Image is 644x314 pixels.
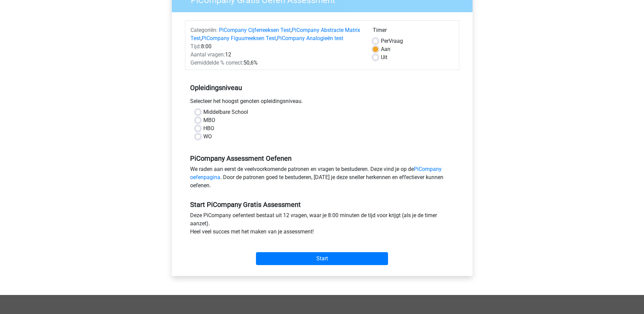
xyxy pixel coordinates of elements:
[190,51,225,58] span: Aantal vragen:
[381,38,389,44] span: Per
[373,26,454,37] div: Timer
[203,116,215,124] label: MBO
[185,51,368,59] div: 12
[203,133,212,141] label: WO
[219,27,291,33] a: PiCompany Cijferreeksen Test
[185,165,459,192] div: We raden aan eerst de veelvoorkomende patronen en vragen te bestuderen. Deze vind je op de . Door...
[381,45,390,53] label: Aan
[256,252,388,265] input: Start
[203,108,248,116] label: Middelbare School
[277,35,343,41] a: PiCompany Analogieën test
[381,37,403,45] label: Vraag
[190,81,454,94] h5: Opleidingsniveau
[185,97,459,108] div: Selecteer het hoogst genoten opleidingsniveau.
[185,59,368,67] div: 50,6%
[185,26,368,42] div: , , ,
[185,211,459,239] div: Deze PiCompany oefentest bestaat uit 12 vragen, waar je 8:00 minuten de tijd voor krijgt (als je ...
[185,42,368,51] div: 8:00
[190,59,243,66] span: Gemiddelde % correct:
[202,35,276,41] a: PiCompany Figuurreeksen Test
[190,43,201,50] span: Tijd:
[203,124,214,133] label: HBO
[190,200,454,209] h5: Start PiCompany Gratis Assessment
[381,53,387,62] label: Uit
[190,27,218,33] span: Categoriën:
[190,154,454,162] h5: PiCompany Assessment Oefenen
